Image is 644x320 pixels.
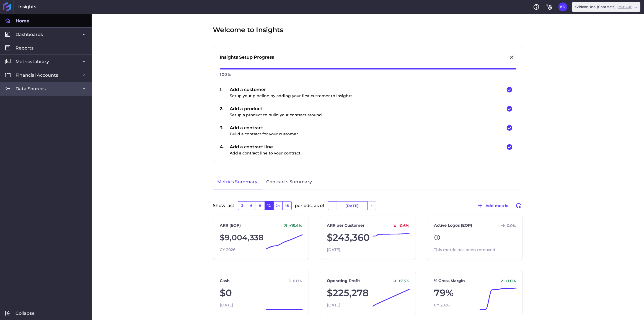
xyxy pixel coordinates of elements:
[507,53,516,62] button: Close
[434,223,472,228] a: Active Logos (EOP)
[220,86,230,99] div: 1 .
[328,201,337,210] button: -
[220,278,230,284] a: Cash
[15,86,46,92] span: Data Sources
[327,278,360,284] a: Operating Profit
[15,18,29,24] span: Home
[220,69,516,80] div: 100 %
[220,286,302,300] div: $0
[247,201,256,210] button: 6
[230,105,323,118] div: Add a product
[327,286,409,300] div: $225,278
[572,2,640,12] div: Dropdown select
[281,223,302,228] div: +15.4 %
[474,201,511,210] button: Add metric
[434,247,516,253] div: This metric has been removed
[213,25,283,35] span: Welcome to Insights
[230,150,302,156] p: Add a contract line to your contract.
[220,231,302,245] div: $9,004,338
[262,174,317,190] a: Contracts Summary
[220,54,274,61] div: Insights Setup Progress
[220,223,241,228] a: ARR (EOP)
[15,59,49,64] span: Metrics Library
[327,223,364,228] a: ARR per Customer
[230,125,299,137] div: Add a contract
[230,144,302,156] div: Add a contract line
[390,223,409,228] div: -0.6 %
[558,2,567,11] button: User Menu
[230,131,299,137] p: Build a contract for your customer.
[238,201,247,210] button: 3
[15,45,33,51] span: Reports
[230,93,353,99] p: Setup your pipeline by adding your first customer to Insights.
[220,125,230,137] div: 3 .
[220,105,230,118] div: 2 .
[532,2,541,11] button: Help
[575,4,632,9] div: eVideon, Inc. (Contracts)
[327,231,409,245] div: $243,360
[220,144,230,156] div: 4 .
[265,201,273,210] button: 12
[213,174,262,190] a: Metrics Summary
[545,2,554,11] button: General Settings
[15,72,58,78] span: Financial Accounts
[434,286,516,300] div: 79%
[285,278,302,283] div: 0.0 %
[337,202,367,210] input: Select Date
[15,310,35,316] span: Collapse
[273,201,282,210] button: 24
[390,278,409,283] div: +7.3 %
[230,86,353,99] div: Add a customer
[256,201,265,210] button: 9
[213,201,523,216] div: Show last periods, as of
[15,32,43,37] span: Dashboards
[282,201,292,210] button: 48
[618,5,632,9] ins: Member
[497,278,516,283] div: +1.8 %
[230,112,323,118] p: Setup a product to build your contract around.
[434,278,465,284] a: % Gross Margin
[498,223,516,228] div: 0.0 %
